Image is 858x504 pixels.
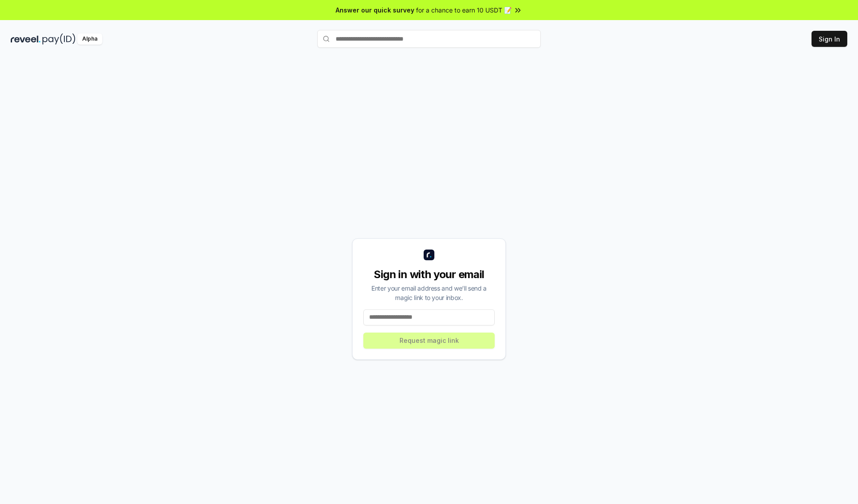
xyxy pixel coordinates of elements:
img: reveel_dark [11,33,41,45]
div: Alpha [77,33,102,45]
div: Sign in with your email [363,267,495,282]
button: Sign In [812,31,847,47]
img: logo_small [424,250,434,260]
span: for a chance to earn 10 USDT 📝 [416,5,512,15]
span: Answer our quick survey [336,5,414,15]
img: pay_id [42,33,76,45]
div: Enter your email address and we’ll send a magic link to your inbox. [363,283,495,302]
